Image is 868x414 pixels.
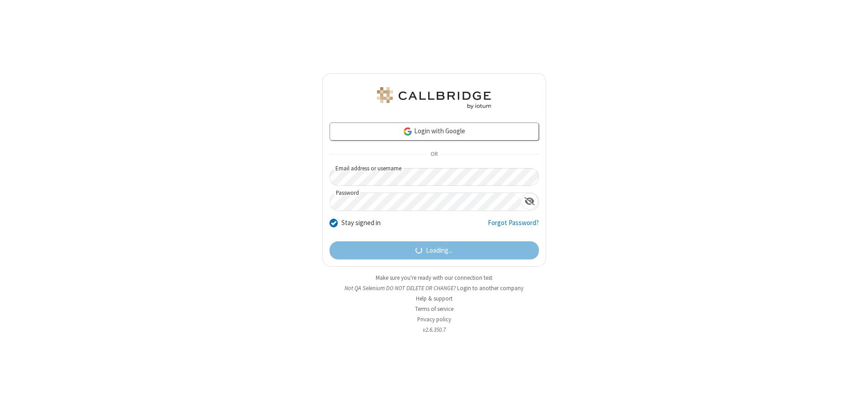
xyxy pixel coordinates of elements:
button: Login to another company [457,284,524,292]
a: Privacy policy [417,315,451,323]
a: Terms of service [415,305,453,313]
li: Not QA Selenium DO NOT DELETE OR CHANGE? [322,284,546,292]
button: Loading... [330,241,539,259]
img: google-icon.png [403,127,413,136]
label: Stay signed in [341,218,381,228]
a: Help & support [416,295,453,302]
input: Email address or username [330,168,539,186]
li: v2.6.350.7 [322,325,546,334]
img: QA Selenium DO NOT DELETE OR CHANGE [375,87,493,109]
div: Show password [521,193,538,210]
span: OR [427,148,441,161]
input: Password [330,193,521,211]
a: Login with Google [330,122,539,141]
a: Forgot Password? [488,218,539,235]
span: Loading... [426,245,453,256]
a: Make sure you're ready with our connection test [376,274,492,282]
